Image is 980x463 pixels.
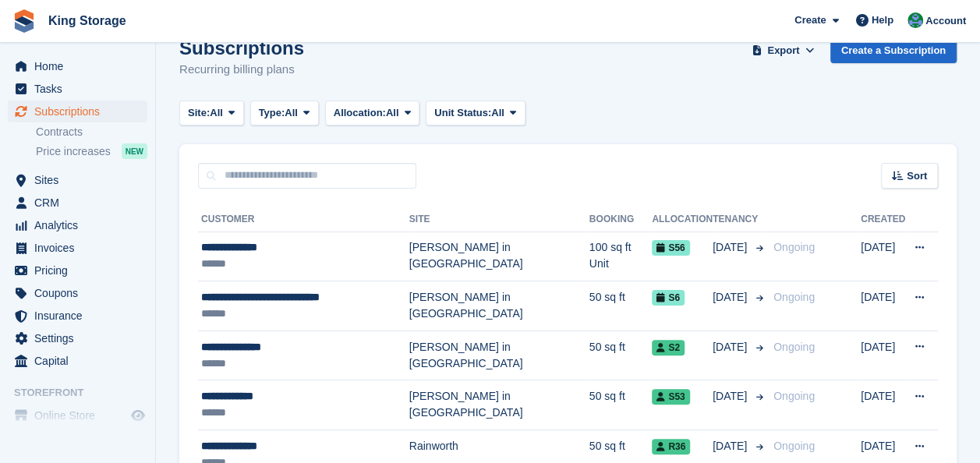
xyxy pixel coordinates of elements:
a: menu [8,55,147,77]
a: menu [8,282,147,304]
a: menu [8,305,147,327]
button: Type: All [250,101,319,126]
th: Site [409,207,589,232]
img: John King [907,12,923,28]
a: menu [8,405,147,426]
p: Recurring billing plans [179,61,304,79]
a: Preview store [129,406,147,425]
span: Export [767,43,799,58]
td: 50 sq ft [589,380,653,430]
td: [DATE] [861,281,905,331]
span: S2 [652,340,685,355]
span: Ongoing [773,291,815,303]
span: Tasks [34,78,128,100]
td: [DATE] [861,330,905,380]
span: Analytics [34,214,128,236]
button: Export [749,37,818,63]
span: All [386,105,399,121]
a: menu [8,192,147,214]
span: Invoices [34,237,128,259]
a: menu [8,214,147,236]
button: Site: All [179,101,244,126]
span: All [491,105,504,121]
td: 50 sq ft [589,330,653,380]
th: Tenancy [713,207,767,232]
span: Insurance [34,305,128,327]
td: [PERSON_NAME] in [GEOGRAPHIC_DATA] [409,281,589,331]
span: Type: [259,105,285,121]
button: Allocation: All [325,101,420,126]
td: 100 sq ft Unit [589,231,653,281]
span: All [285,105,298,121]
td: [PERSON_NAME] in [GEOGRAPHIC_DATA] [409,330,589,380]
span: Ongoing [773,241,815,253]
span: Pricing [34,260,128,281]
span: Coupons [34,282,128,304]
span: Online Store [34,405,128,426]
span: [DATE] [713,239,750,256]
span: [DATE] [713,388,750,405]
span: S6 [652,290,685,306]
a: Contracts [36,125,147,140]
span: Site: [188,105,210,121]
a: King Storage [42,8,133,34]
a: menu [8,169,147,191]
span: CRM [34,192,128,214]
button: Unit Status: All [426,101,525,126]
span: Home [34,55,128,77]
span: Account [925,13,966,29]
td: [DATE] [861,380,905,430]
span: S53 [652,389,689,405]
th: Booking [589,207,653,232]
span: Help [872,12,893,28]
span: All [210,105,223,121]
td: [PERSON_NAME] in [GEOGRAPHIC_DATA] [409,380,589,430]
span: Subscriptions [34,101,128,122]
a: Create a Subscription [830,37,957,63]
div: NEW [122,143,147,159]
span: [DATE] [713,438,750,454]
span: [DATE] [713,289,750,306]
span: Capital [34,350,128,372]
a: menu [8,78,147,100]
th: Customer [198,207,409,232]
span: Ongoing [773,390,815,402]
td: 50 sq ft [589,281,653,331]
th: Allocation [652,207,713,232]
img: stora-icon-8386f47178a22dfd0bd8f6a31ec36ba5ce8667c1dd55bd0f319d3a0aa187defe.svg [12,9,36,33]
span: Unit Status: [434,105,491,121]
span: Settings [34,327,128,349]
span: Allocation: [334,105,386,121]
span: Price increases [36,144,111,159]
h1: Subscriptions [179,37,304,58]
span: Sites [34,169,128,191]
span: Ongoing [773,341,815,353]
a: menu [8,101,147,122]
span: Storefront [14,385,155,401]
span: Sort [907,168,927,184]
a: menu [8,327,147,349]
a: menu [8,260,147,281]
th: Created [861,207,905,232]
a: menu [8,237,147,259]
span: Create [794,12,826,28]
span: R36 [652,439,690,454]
span: [DATE] [713,339,750,355]
span: Ongoing [773,440,815,452]
td: [DATE] [861,231,905,281]
a: menu [8,350,147,372]
span: S56 [652,240,689,256]
td: [PERSON_NAME] in [GEOGRAPHIC_DATA] [409,231,589,281]
a: Price increases NEW [36,143,147,160]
